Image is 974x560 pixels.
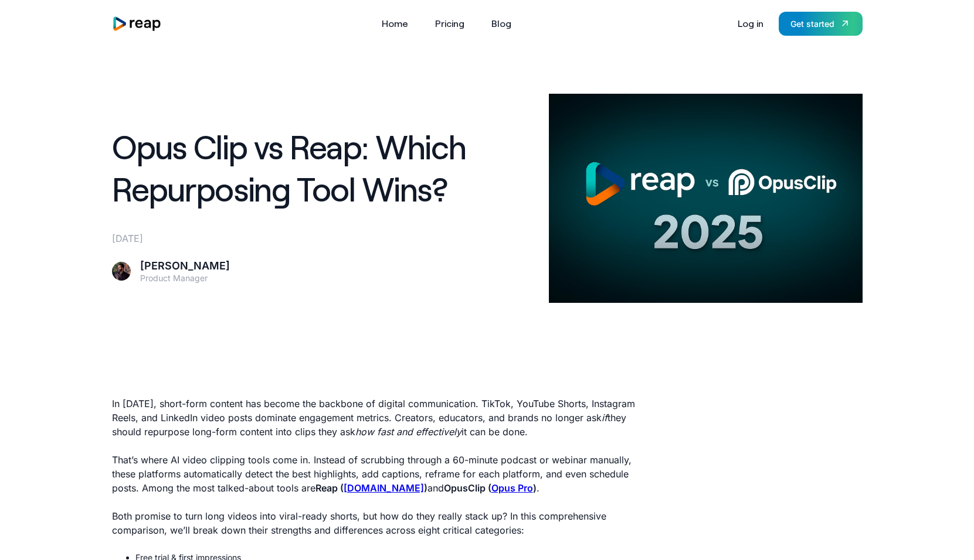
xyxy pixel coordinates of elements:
em: if [602,412,608,424]
div: [DATE] [112,231,535,245]
img: reap logo [112,16,162,32]
strong: ) [533,482,537,494]
a: Get started [779,12,863,36]
strong: OpusClip ( [444,482,491,494]
em: how fast and effectively [355,426,461,438]
a: Home [376,14,414,33]
a: [DOMAIN_NAME] [344,482,424,494]
div: Get started [790,18,834,30]
a: Opus Pro [491,482,533,494]
strong: Reap ( [315,482,344,494]
h1: Opus Clip vs Reap: Which Repurposing Tool Wins? [112,125,535,211]
div: [PERSON_NAME] [140,259,230,273]
a: home [112,16,162,32]
a: Log in [732,14,769,33]
strong: ) [424,482,427,494]
p: That’s where AI video clipping tools come in. Instead of scrubbing through a 60-minute podcast or... [112,453,642,495]
a: Blog [486,14,517,33]
a: Pricing [429,14,470,33]
p: Both promise to turn long videos into viral-ready shorts, but how do they really stack up? In thi... [112,509,642,537]
div: Product Manager [140,273,230,284]
p: In [DATE], short-form content has become the backbone of digital communication. TikTok, YouTube S... [112,397,642,439]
